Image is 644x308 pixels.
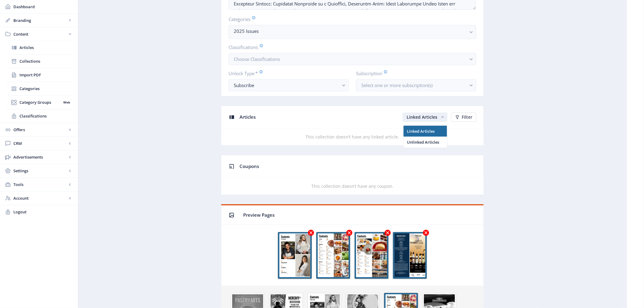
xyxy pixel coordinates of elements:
[13,141,67,147] span: CRM
[234,27,466,35] nb-select-label: 2025 Issues
[13,209,73,215] span: Logout
[240,163,259,169] span: Coupons
[6,55,72,68] a: Collections
[6,82,72,96] a: Categories
[356,79,476,91] button: Select one or more subscription(s)
[243,210,476,220] div: Preview Pages
[229,44,471,51] label: Classifications
[19,45,72,51] span: Articles
[13,195,67,201] span: Account
[221,106,484,146] app-collection-view: Articles
[19,100,61,106] span: Category Groups
[13,168,67,174] span: Settings
[6,96,72,109] a: Category GroupsWeb
[229,25,476,39] button: 2025 Issues
[403,113,447,122] button: Linked Articles
[13,4,73,10] span: Dashboard
[19,58,72,65] span: Collections
[229,16,471,23] label: Categories
[61,100,72,106] nb-badge: Web
[451,113,476,122] button: Filter
[221,183,484,190] div: This collection doesn’t have any coupon.
[356,70,471,77] label: Subscription
[6,41,72,54] a: Articles
[221,133,484,141] div: This collection doesn’t have any linked article.
[462,115,472,120] span: Filter
[6,68,72,82] a: Import PDF
[13,182,67,188] span: Tools
[19,72,72,78] span: Import PDF
[221,155,484,195] app-collection-view: Coupons
[13,127,67,133] span: Offers
[13,154,67,160] span: Advertisements
[404,137,447,148] nb-option: Unlinked Articles
[19,113,72,119] span: Classifications
[13,17,67,23] span: Branding
[404,126,447,137] nb-option: Linked Articles
[407,114,437,120] span: Linked Articles
[234,82,339,89] div: Subscribe
[229,53,476,65] button: Choose Classifications
[19,86,72,92] span: Categories
[229,70,344,77] label: Unlock Type
[234,56,280,62] span: Choose Classifications
[240,114,256,120] span: Articles
[13,31,67,37] span: Content
[229,79,349,91] button: Subscribe
[361,82,432,88] span: Select one or more subscription(s)
[6,110,72,123] a: Classifications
